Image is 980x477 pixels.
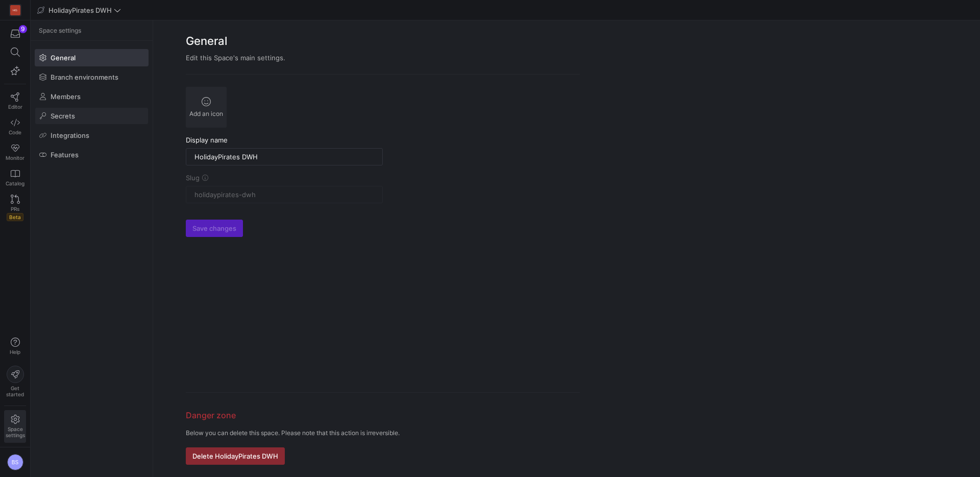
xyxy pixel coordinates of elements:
span: Editor [8,104,22,110]
span: General [51,54,76,62]
span: Space settings [39,27,81,34]
a: Editor [4,88,26,114]
h3: Danger zone [186,409,580,421]
span: Code [9,129,21,135]
button: HolidayPirates DWH [35,4,124,17]
button: Getstarted [4,362,26,401]
span: Slug [186,174,200,182]
span: Add an icon [189,110,223,117]
button: Help [4,333,26,360]
button: 9 [4,25,26,43]
a: Spacesettings [4,410,26,443]
span: PRs [11,206,19,212]
div: BS [7,454,23,470]
a: Code [4,114,26,139]
a: General [35,49,149,66]
span: Monitor [6,155,24,161]
a: Secrets [35,107,149,125]
button: BS [4,451,26,473]
span: Secrets [51,112,75,120]
span: Help [9,349,21,355]
span: Beta [7,213,23,221]
span: Space settings [6,426,25,438]
span: Features [51,151,79,159]
a: Members [35,88,149,105]
a: HG [4,2,26,19]
span: Integrations [51,131,89,139]
span: HolidayPirates DWH [48,6,112,14]
div: 9 [19,25,27,33]
a: Catalog [4,165,26,190]
p: Below you can delete this space. Please note that this action is irreversible. [186,430,580,437]
a: Integrations [35,127,149,144]
a: Monitor [4,139,26,165]
span: Display name [186,136,228,144]
h2: General [186,33,580,50]
a: Branch environments [35,68,149,86]
span: Get started [6,385,24,397]
span: Branch environments [51,73,118,81]
span: Delete HolidayPirates DWH [192,452,278,460]
button: Delete HolidayPirates DWH [186,447,285,465]
div: Edit this Space's main settings. [186,54,580,62]
span: Members [51,92,81,101]
span: Catalog [6,180,24,186]
div: HG [10,5,20,15]
a: PRsBeta [4,190,26,225]
a: Features [35,146,149,163]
